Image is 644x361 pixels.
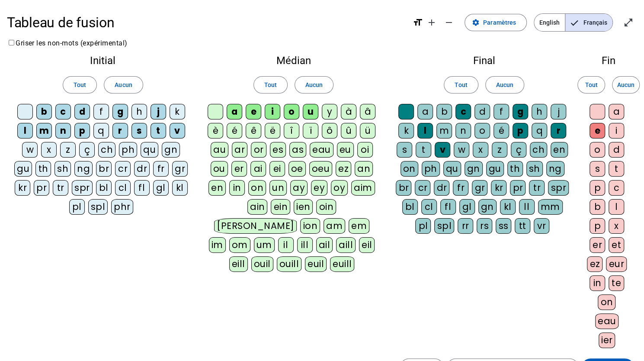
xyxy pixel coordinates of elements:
[609,161,624,177] div: t
[590,123,605,139] div: e
[465,14,527,31] button: Paramètres
[491,180,506,196] div: kr
[229,237,250,253] div: om
[206,55,381,66] h2: Médian
[172,180,188,196] div: kl
[229,256,248,272] div: eill
[98,142,115,158] div: ch
[284,104,299,119] div: o
[248,180,266,196] div: on
[115,80,132,90] span: Aucun
[303,104,318,119] div: u
[211,142,228,158] div: au
[551,123,566,139] div: r
[250,161,266,177] div: ai
[269,161,285,177] div: ei
[34,180,49,196] div: pr
[93,104,109,119] div: f
[310,142,333,158] div: eau
[337,142,354,158] div: eu
[360,123,375,139] div: ü
[359,237,375,253] div: eil
[251,142,266,158] div: or
[519,199,535,215] div: ll
[515,218,530,234] div: tt
[316,199,336,215] div: oin
[459,199,475,215] div: gl
[606,256,627,272] div: eur
[454,142,469,158] div: w
[474,123,490,139] div: o
[453,180,468,196] div: fr
[74,123,90,139] div: p
[609,104,624,119] div: a
[587,55,630,66] h2: Fin
[396,180,411,196] div: br
[587,256,602,272] div: ez
[311,180,327,196] div: ey
[131,104,147,119] div: h
[609,180,624,196] div: c
[585,80,597,90] span: Tout
[500,199,516,215] div: kl
[269,180,287,196] div: un
[590,142,605,158] div: o
[417,123,433,139] div: l
[486,161,504,177] div: gu
[305,256,327,272] div: euil
[595,313,619,329] div: eau
[336,161,351,177] div: ez
[413,17,423,28] mat-icon: format_size
[322,123,337,139] div: ô
[153,180,169,196] div: gl
[278,237,294,253] div: il
[336,237,356,253] div: aill
[422,161,440,177] div: ph
[355,161,373,177] div: an
[96,180,112,196] div: bl
[330,256,354,272] div: euill
[609,142,624,158] div: d
[111,199,133,215] div: phr
[93,123,109,139] div: q
[55,123,71,139] div: n
[88,199,108,215] div: spl
[74,80,86,90] span: Tout
[609,237,624,253] div: et
[473,142,488,158] div: x
[400,161,418,177] div: on
[341,123,356,139] div: û
[104,76,143,93] button: Aucun
[172,161,188,177] div: gr
[22,142,38,158] div: w
[153,161,169,177] div: fr
[496,218,511,234] div: ss
[36,104,52,119] div: b
[134,180,150,196] div: fl
[423,14,440,31] button: Augmenter la taille de la police
[590,218,605,234] div: p
[546,161,564,177] div: ng
[289,142,306,158] div: as
[246,123,261,139] div: ê
[54,161,71,177] div: sh
[551,104,566,119] div: j
[231,161,247,177] div: er
[415,180,430,196] div: cr
[60,142,76,158] div: z
[331,180,348,196] div: oy
[131,123,147,139] div: s
[496,80,513,90] span: Aucun
[322,104,337,119] div: y
[617,80,634,90] span: Aucun
[41,142,57,158] div: x
[35,161,51,177] div: th
[115,161,131,177] div: cr
[534,13,613,32] mat-button-toggle-group: Language selection
[360,104,375,119] div: â
[208,123,223,139] div: è
[227,123,242,139] div: é
[458,218,473,234] div: rr
[297,237,313,253] div: ill
[277,256,301,272] div: ouill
